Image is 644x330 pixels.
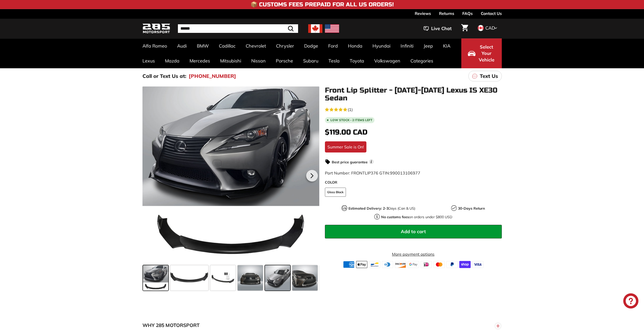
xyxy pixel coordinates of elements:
[381,214,452,220] p: on orders under $800 USD
[481,9,502,18] a: Contact Us
[405,53,438,68] a: Categories
[160,53,184,68] a: Mazda
[381,215,409,219] strong: No customs fees
[431,25,452,32] span: Live Chat
[348,206,415,211] p: Days (Can & US)
[468,71,502,81] a: Text Us
[332,160,368,164] strong: Best price guarantee
[345,53,369,68] a: Toyota
[215,53,246,68] a: Mitsubishi
[396,38,419,53] a: Infiniti
[298,53,323,68] a: Subaru
[458,20,471,37] a: Cart
[401,229,426,234] span: Add to cart
[395,261,406,268] img: discover
[419,38,438,53] a: Jeep
[214,38,241,53] a: Cadillac
[433,261,445,268] img: master
[271,38,299,53] a: Chrysler
[417,22,458,35] button: Live Chat
[330,119,372,122] span: Low stock - 2 items left
[184,53,215,68] a: Mercedes
[348,106,353,113] span: (1)
[137,38,172,53] a: Alfa Romeo
[325,106,502,113] a: 5.0 rating (1 votes)
[343,38,367,53] a: Honda
[323,53,345,68] a: Tesla
[369,261,380,268] img: bancontact
[480,72,498,80] p: Text Us
[178,24,298,33] input: Search
[446,261,458,268] img: paypal
[325,180,502,185] label: COLOR
[415,9,431,18] a: Reviews
[142,72,186,80] p: Call or Text Us at:
[325,141,366,152] div: Summer Sale is On!
[172,38,192,53] a: Audi
[622,293,640,310] inbox-online-store-chat: Shopify online store chat
[246,53,271,68] a: Nissan
[325,86,502,102] h1: Front Lip Splitter - [DATE]-[DATE] Lexus IS XE30 Sedan
[459,261,471,268] img: shopify_pay
[369,53,405,68] a: Volkswagen
[251,2,394,8] h4: 📦 Customs Fees Prepaid for All US Orders!
[343,261,355,268] img: american_express
[478,44,495,63] span: Select Your Vehicle
[323,38,343,53] a: Ford
[325,225,502,238] button: Add to cart
[390,170,420,175] span: 990013106977
[356,261,367,268] img: apple_pay
[192,38,214,53] a: BMW
[458,206,485,211] strong: 30-Days Return
[462,9,473,18] a: FAQs
[241,38,271,53] a: Chevrolet
[408,261,419,268] img: google_pay
[367,38,396,53] a: Hyundai
[271,53,298,68] a: Porsche
[485,25,495,31] span: CAD
[348,206,388,211] strong: Estimated Delivery: 2-3
[299,38,323,53] a: Dodge
[369,159,374,164] span: i
[325,170,420,175] span: Part Number: FRONTLIP376 GTIN:
[439,9,454,18] a: Returns
[472,261,484,268] img: visa
[325,128,367,137] span: $119.00 CAD
[142,23,170,35] img: Logo_285_Motorsport_areodynamics_components
[189,72,236,80] a: [PHONE_NUMBER]
[438,38,455,53] a: KIA
[421,261,432,268] img: ideal
[137,53,160,68] a: Lexus
[461,38,502,68] button: Select Your Vehicle
[382,261,393,268] img: diners_club
[325,251,502,257] a: More payment options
